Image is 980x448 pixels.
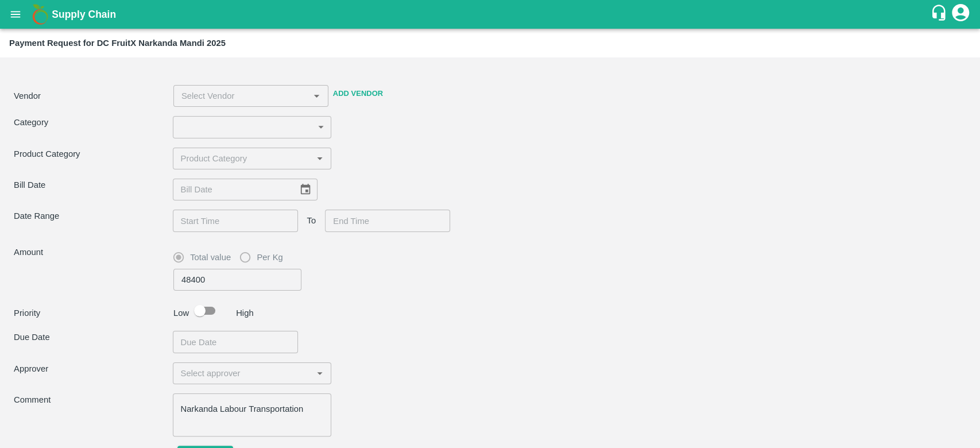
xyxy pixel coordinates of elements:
[173,179,290,200] input: Bill Date
[173,307,189,319] p: Low
[295,179,316,200] button: Choose date
[52,6,930,22] a: Supply Chain
[176,366,309,381] input: Select approver
[173,246,292,269] div: payment_amount_type
[257,251,282,264] span: Per Kg
[14,246,169,258] p: Amount
[930,4,950,25] div: customer-support
[52,9,116,20] b: Supply Chain
[14,210,173,222] p: Date Range
[325,210,442,231] input: Choose date
[173,331,290,353] input: Choose date
[14,362,173,375] p: Approver
[14,331,173,343] p: Due Date
[312,151,327,166] button: Open
[176,151,309,166] input: Product Category
[173,269,302,291] input: Amount
[190,251,231,264] span: Total value
[309,88,324,103] button: Open
[14,179,173,191] p: Bill Date
[328,84,388,104] button: Add Vendor
[14,307,169,319] p: Priority
[307,214,316,227] span: To
[14,116,173,129] p: Category
[312,366,327,381] button: Open
[9,38,226,48] b: Payment Request for DC FruitX Narkanda Mandi 2025
[14,393,173,406] p: Comment
[950,2,971,26] div: account of current user
[14,148,173,160] p: Product Category
[2,1,29,28] button: open drawer
[14,90,169,102] p: Vendor
[173,210,290,231] input: Choose date
[29,3,52,26] img: logo
[177,88,291,103] input: Select Vendor
[236,307,254,319] p: High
